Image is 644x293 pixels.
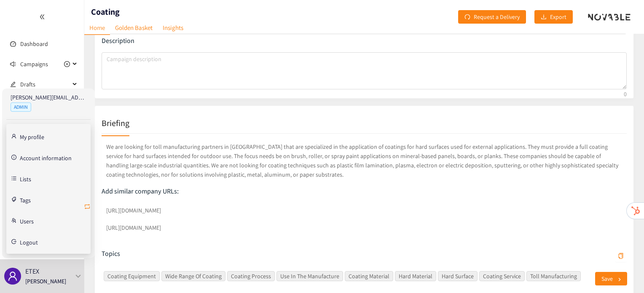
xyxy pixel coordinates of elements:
a: Dashboard [20,40,48,48]
span: edit [10,81,16,87]
span: download [541,14,547,21]
a: Account information [20,153,72,161]
h1: Coating [91,6,120,18]
span: sound [10,61,16,67]
button: retweet [84,200,91,214]
button: redoRequest a Delivery [458,10,526,24]
span: user [8,271,18,281]
p: Topics [102,249,120,258]
span: plus-circle [64,61,70,67]
p: [PERSON_NAME] [25,277,66,286]
p: ETEX [25,266,39,277]
a: Golden Basket [110,21,158,34]
span: Request a Delivery [474,12,520,22]
a: Home [84,21,110,35]
span: double-left [39,14,45,20]
button: downloadExport [534,10,573,24]
a: Insights [158,21,188,34]
span: Logout [20,239,38,245]
a: Users [20,217,34,224]
span: Save [601,274,613,283]
a: My profile [20,132,44,140]
iframe: Chat Widget [602,253,644,293]
p: Add similar company URLs: [102,187,627,196]
span: logout [11,239,16,244]
p: [PERSON_NAME][EMAIL_ADDRESS][DOMAIN_NAME] [11,93,86,102]
textarea: campaign description [102,52,627,89]
span: ADMIN [11,102,31,112]
span: Campaigns [20,56,48,73]
button: Coating EquipmentWide Range Of CoatingCoating ProcessUse In The ManufactureCoating MaterialHard M... [615,248,627,262]
input: lookalikes url [102,220,627,235]
p: Description [102,36,627,46]
span: Export [550,12,566,22]
p: We are looking for toll manufacturing partners in [GEOGRAPHIC_DATA] that are specialized in the a... [102,140,627,181]
a: Tags [20,196,31,203]
a: Lists [20,175,31,182]
input: lookalikes url [102,203,627,218]
span: redo [464,14,470,21]
span: retweet [84,203,91,211]
span: Drafts [20,76,70,93]
h2: Briefing [102,117,129,129]
button: Save [595,272,627,285]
